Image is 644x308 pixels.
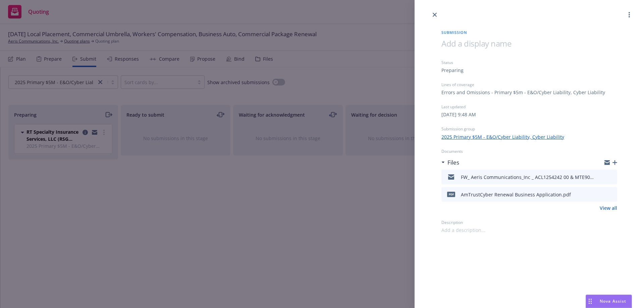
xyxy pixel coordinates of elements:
div: Files [441,158,459,167]
span: Nova Assist [600,298,626,304]
span: pdf [447,192,455,197]
div: AmTrustCyber Renewal Business Application.pdf [461,191,571,198]
a: View all [600,204,617,211]
a: close [431,11,439,19]
div: Errors and Omissions - Primary $5m - E&O/Cyber Liability, Cyber Liability [441,89,605,96]
div: Description [441,220,617,225]
a: 2025 Primary $5M - E&O/Cyber Liability, Cyber Liability [441,133,564,140]
div: Submission group [441,126,617,132]
button: preview file [608,173,614,181]
div: FW_ Aeris Communications_Inc _ ACL1254242 00 & MTE9048045 00 _ Tech_Excess _ EXP 12_20_2025.msg [461,174,595,181]
div: Last updated [441,104,617,110]
span: Submission [441,29,617,35]
button: preview file [608,190,614,198]
div: Status [441,60,617,65]
div: Documents [441,148,617,154]
button: download file [598,173,603,181]
button: download file [598,190,603,198]
div: Drag to move [586,295,594,308]
a: more [625,11,633,19]
h3: Files [447,158,459,167]
div: Preparing [441,67,464,74]
button: Nova Assist [586,295,632,308]
div: Lines of coverage [441,82,617,87]
div: [DATE] 9:48 AM [441,111,476,118]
